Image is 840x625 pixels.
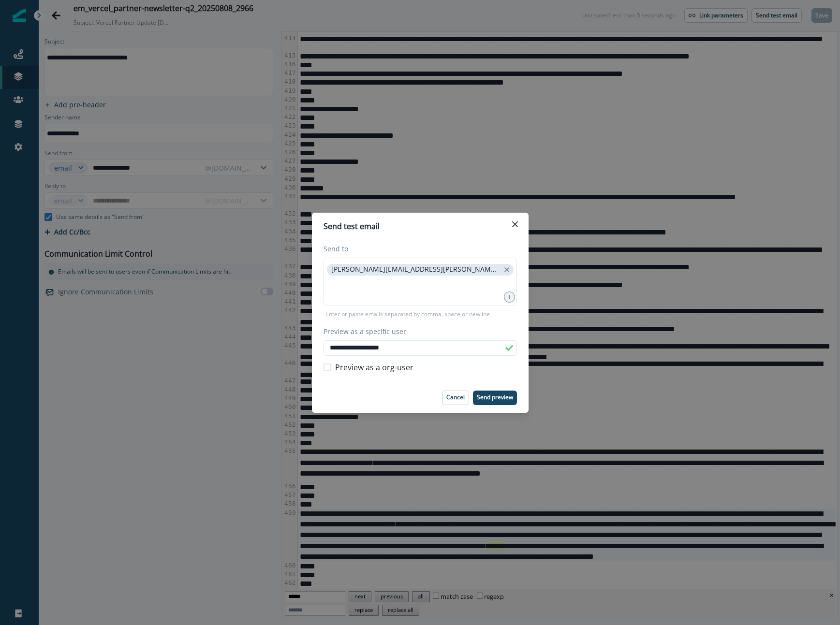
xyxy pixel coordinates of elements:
button: Close [507,217,523,232]
div: 1 [504,291,515,303]
p: Send test email [324,220,380,232]
label: Preview as a specific user [324,326,511,336]
label: Send to [324,244,511,254]
p: Enter or paste emails separated by comma, space or newline [324,310,492,319]
button: close [502,265,511,275]
button: Send preview [473,391,517,405]
p: Cancel [446,394,465,401]
p: Send preview [477,394,513,401]
span: Preview as a org-user [335,362,413,373]
button: Cancel [442,391,469,405]
p: [PERSON_NAME][EMAIL_ADDRESS][PERSON_NAME][DOMAIN_NAME] [331,265,500,274]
